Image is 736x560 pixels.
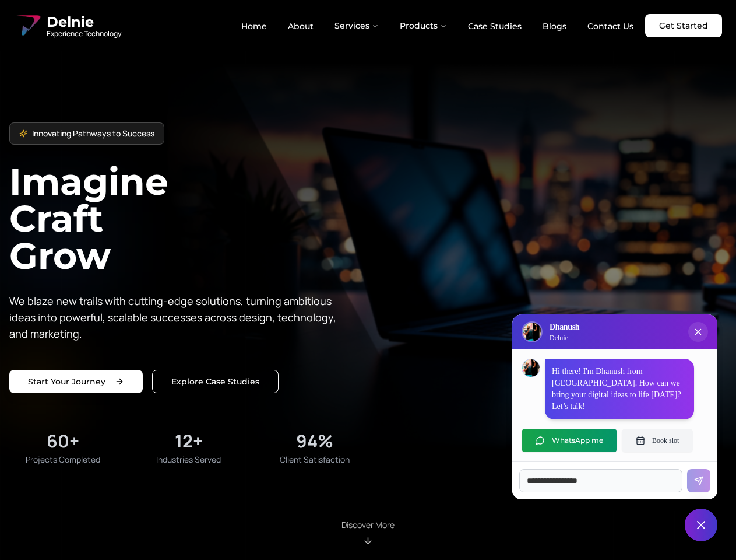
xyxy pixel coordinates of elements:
a: Home [232,16,276,36]
span: Innovating Pathways to Success [32,128,154,139]
span: Projects Completed [26,454,100,466]
div: 60+ [47,430,79,452]
a: Case Studies [459,16,531,36]
div: 94% [296,430,333,452]
a: Delnie Logo Full [14,12,121,40]
span: Experience Technology [47,29,121,38]
a: Contact Us [578,16,643,36]
div: 12+ [175,430,203,452]
span: Delnie [47,13,121,32]
nav: Main [232,14,643,37]
h3: Dhanush [550,321,579,333]
button: Close chat [685,509,717,541]
img: Delnie Logo [14,12,42,40]
p: Hi there! I'm Dhanush from [GEOGRAPHIC_DATA]. How can we bring your digital ideas to life [DATE]?... [552,366,687,412]
img: Delnie Logo [523,323,541,341]
p: We blaze new trails with cutting-edge solutions, turning ambitious ideas into powerful, scalable ... [9,293,345,342]
div: Scroll to About section [341,519,395,546]
a: Get Started [645,14,722,37]
a: Explore our solutions [152,370,279,393]
a: Start your project with us [9,370,143,393]
span: Industries Served [156,454,221,466]
h1: Imagine Craft Grow [9,163,368,274]
button: WhatsApp me [522,429,617,452]
img: Dhanush [522,359,540,377]
a: About [279,16,323,36]
button: Book slot [622,429,693,452]
p: Discover More [341,519,395,531]
a: Blogs [533,16,576,36]
span: Client Satisfaction [280,454,350,466]
button: Close chat popup [688,322,708,342]
p: Delnie [550,333,579,342]
button: Products [390,14,456,37]
button: Services [325,14,388,37]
